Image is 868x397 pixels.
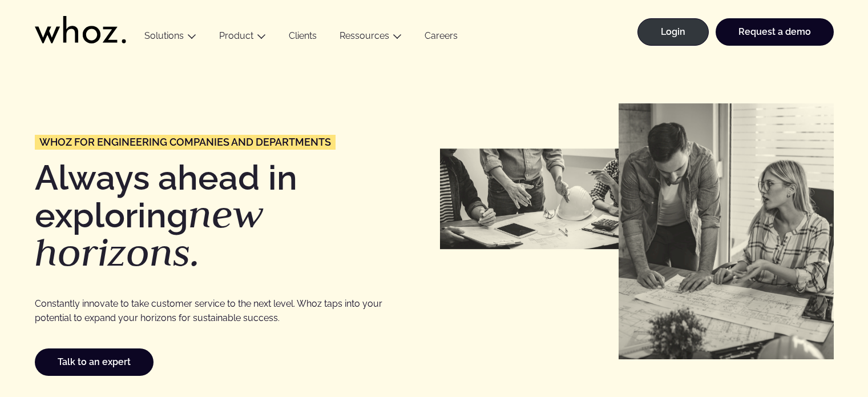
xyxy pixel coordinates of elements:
[277,30,328,46] a: Clients
[133,30,208,46] button: Solutions
[637,18,709,46] a: Login
[35,348,154,376] a: Talk to an expert
[208,30,277,46] button: Product
[340,30,389,41] a: Ressources
[413,30,469,46] a: Careers
[35,189,263,278] em: new horizons.
[35,296,389,326] p: Constantly innovate to take customer service to the next level. Whoz taps into your potential to ...
[219,30,253,41] a: Product
[716,18,834,46] a: Request a demo
[39,137,331,147] span: Whoz for engineering companies and departments
[35,161,429,272] h1: Always ahead in exploring
[328,30,413,46] button: Ressources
